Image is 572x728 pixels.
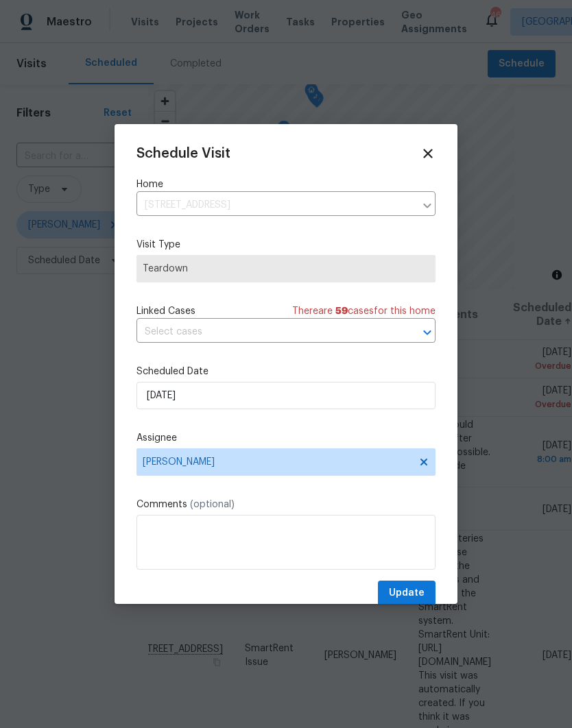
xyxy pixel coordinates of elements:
[335,306,348,316] span: 59
[190,500,235,509] span: (optional)
[136,498,436,511] label: Comments
[136,365,436,378] label: Scheduled Date
[143,262,429,276] span: Teardown
[136,238,436,252] label: Visit Type
[389,585,425,602] span: Update
[143,457,412,468] span: [PERSON_NAME]
[378,581,436,606] button: Update
[136,431,436,445] label: Assignee
[136,382,436,409] input: M/D/YYYY
[292,304,436,318] span: There are case s for this home
[136,321,397,343] input: Select cases
[136,147,230,160] span: Schedule Visit
[136,304,195,318] span: Linked Cases
[136,195,415,216] input: Enter in an address
[418,323,437,342] button: Open
[420,146,436,161] span: Close
[136,178,436,191] label: Home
